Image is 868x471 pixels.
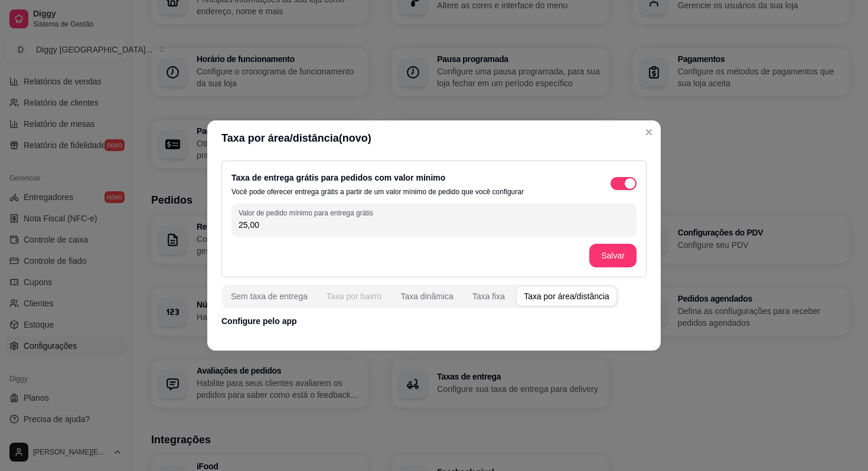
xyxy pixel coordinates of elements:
[589,244,637,267] button: Salvar
[639,123,658,142] button: Close
[239,219,629,231] input: Valor de pedido mínimo para entrega grátis
[327,290,381,302] div: Taxa por bairro
[231,173,445,182] label: Taxa de entrega grátis para pedidos com valor mínimo
[472,290,505,302] div: Taxa fixa
[207,120,661,156] header: Taxa por área/distância(novo)
[221,315,647,327] p: Configure pelo app
[231,290,308,302] div: Sem taxa de entrega
[239,208,377,218] label: Valor de pedido mínimo para entrega grátis
[231,187,524,197] p: Você pode oferecer entrega grátis a partir de um valor mínimo de pedido que você configurar
[524,290,609,302] div: Taxa por área/distância
[400,290,453,302] div: Taxa dinâmica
